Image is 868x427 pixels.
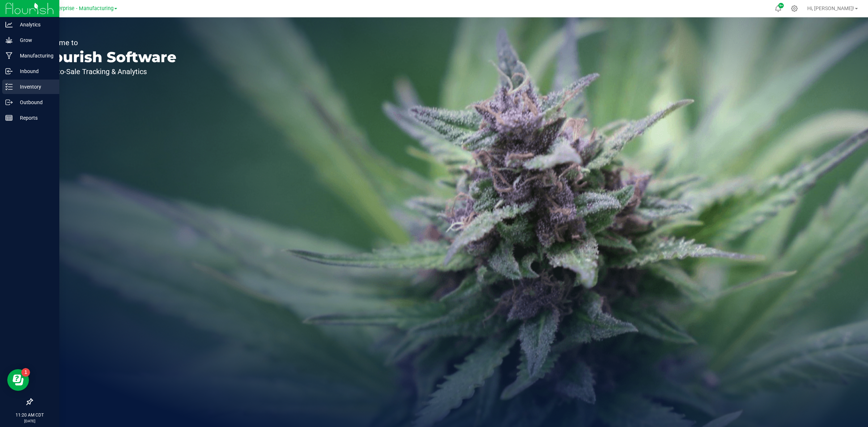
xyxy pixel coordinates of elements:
[5,99,13,106] inline-svg: Outbound
[5,68,13,75] inline-svg: Inbound
[13,114,56,122] p: Reports
[779,4,783,7] span: 9+
[5,37,13,44] inline-svg: Grow
[790,5,799,12] div: Manage settings
[13,98,56,107] p: Outbound
[31,5,114,12] span: Vertical Enterprise - Manufacturing
[13,82,56,91] p: Inventory
[5,83,13,90] inline-svg: Inventory
[13,36,56,44] p: Grow
[13,67,56,76] p: Inbound
[7,369,29,391] iframe: Resource center
[5,21,13,28] inline-svg: Analytics
[5,114,13,121] inline-svg: Reports
[807,5,854,11] span: Hi, [PERSON_NAME]!
[39,50,176,64] p: Flourish Software
[21,368,30,377] iframe: Resource center unread badge
[3,412,56,418] p: 11:20 AM CDT
[39,39,176,46] p: Welcome to
[13,20,56,29] p: Analytics
[39,68,176,75] p: Seed-to-Sale Tracking & Analytics
[5,52,13,59] inline-svg: Manufacturing
[13,51,56,60] p: Manufacturing
[3,418,56,424] p: [DATE]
